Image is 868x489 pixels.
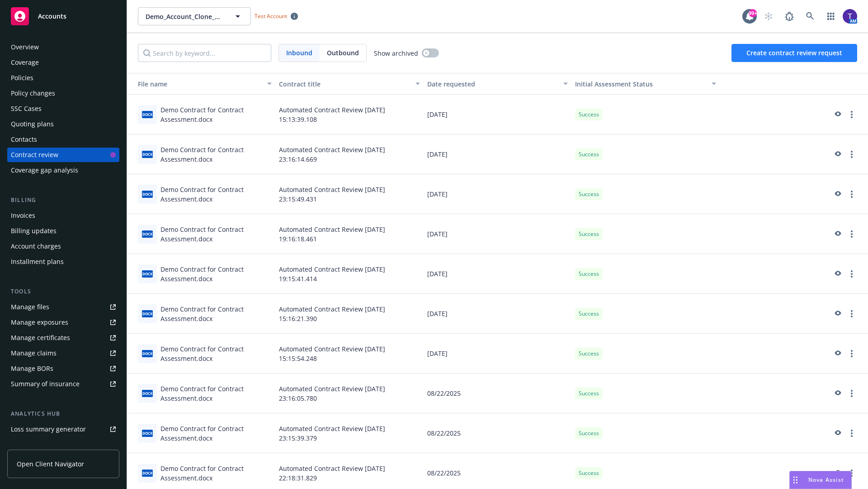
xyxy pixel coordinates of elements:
[251,11,302,21] span: Test Account
[11,315,68,330] div: Manage exposures
[846,268,857,279] a: more
[7,422,119,436] a: Loss summary generator
[424,334,572,374] div: [DATE]
[749,9,757,17] div: 99+
[38,13,66,20] span: Accounts
[832,189,843,200] a: preview
[832,109,843,120] a: preview
[11,224,57,238] div: Billing updates
[275,95,424,134] div: Automated Contract Review [DATE] 15:13:39.108
[275,413,424,453] div: Automated Contract Review [DATE] 23:15:39.379
[843,9,857,24] img: photo
[746,48,842,57] span: Create contract review request
[138,44,271,62] input: Search by keyword...
[11,361,53,376] div: Manage BORs
[11,163,78,177] div: Coverage gap analysis
[275,334,424,374] div: Automated Contract Review [DATE] 15:15:54.248
[11,55,39,70] div: Coverage
[424,413,572,453] div: 08/22/2025
[579,389,599,398] span: Success
[7,315,119,330] span: Manage exposures
[7,71,119,85] a: Policies
[142,270,153,277] span: docx
[286,48,312,58] span: Inbound
[142,390,153,397] span: docx
[275,174,424,214] div: Automated Contract Review [DATE] 23:15:49.431
[275,73,424,95] button: Contract title
[11,331,70,345] div: Manage certificates
[832,149,843,160] a: preview
[846,149,857,160] a: more
[424,134,572,174] div: [DATE]
[846,348,857,359] a: more
[7,148,119,162] a: Contract review
[575,80,653,88] span: Initial Assessment Status
[275,134,424,174] div: Automated Contract Review [DATE] 23:16:14.669
[320,44,366,62] span: Outbound
[275,374,424,413] div: Automated Contract Review [DATE] 23:16:05.780
[7,254,119,269] a: Installment plans
[424,254,572,294] div: [DATE]
[7,196,119,205] div: Billing
[142,470,153,476] span: docx
[575,79,706,89] div: Toggle SortBy
[7,331,119,345] a: Manage certificates
[11,101,42,116] div: SSC Cases
[7,300,119,314] a: Manage files
[789,471,852,489] button: Nova Assist
[846,468,857,479] a: more
[846,189,857,200] a: more
[7,55,119,70] a: Coverage
[424,174,572,214] div: [DATE]
[808,476,844,484] span: Nova Assist
[131,79,262,89] div: File name
[579,350,599,358] span: Success
[7,132,119,147] a: Contacts
[142,350,153,357] span: docx
[160,225,272,244] div: Demo Contract for Contract Assessment.docx
[11,148,58,162] div: Contract review
[279,44,320,62] span: Inbound
[579,469,599,477] span: Success
[759,7,778,25] a: Start snowing
[11,117,54,131] div: Quoting plans
[846,388,857,399] a: more
[275,254,424,294] div: Automated Contract Review [DATE] 19:15:41.414
[160,145,272,164] div: Demo Contract for Contract Assessment.docx
[832,268,843,279] a: preview
[279,79,410,89] div: Contract title
[7,346,119,360] a: Manage claims
[275,214,424,254] div: Automated Contract Review [DATE] 19:16:18.461
[424,294,572,334] div: [DATE]
[846,109,857,120] a: more
[160,424,272,443] div: Demo Contract for Contract Assessment.docx
[146,12,224,21] span: Demo_Account_Clone_QA_CR_Tests_Demo
[579,190,599,198] span: Success
[11,254,64,269] div: Installment plans
[832,348,843,359] a: preview
[579,429,599,437] span: Success
[11,86,55,101] div: Policy changes
[131,79,262,89] div: Toggle SortBy
[832,428,843,439] a: preview
[160,264,272,283] div: Demo Contract for Contract Assessment.docx
[801,7,819,25] a: Search
[7,208,119,223] a: Invoices
[142,310,153,317] span: docx
[7,86,119,101] a: Policy changes
[11,71,33,85] div: Policies
[579,230,599,238] span: Success
[11,300,49,314] div: Manage files
[17,459,84,469] span: Open Client Navigator
[138,7,251,25] button: Demo_Account_Clone_QA_CR_Tests_Demo
[832,308,843,319] a: preview
[846,229,857,240] a: more
[7,239,119,254] a: Account charges
[832,229,843,240] a: preview
[424,374,572,413] div: 08/22/2025
[327,48,359,58] span: Outbound
[160,185,272,204] div: Demo Contract for Contract Assessment.docx
[7,409,119,418] div: Analytics hub
[790,471,801,489] div: Drag to move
